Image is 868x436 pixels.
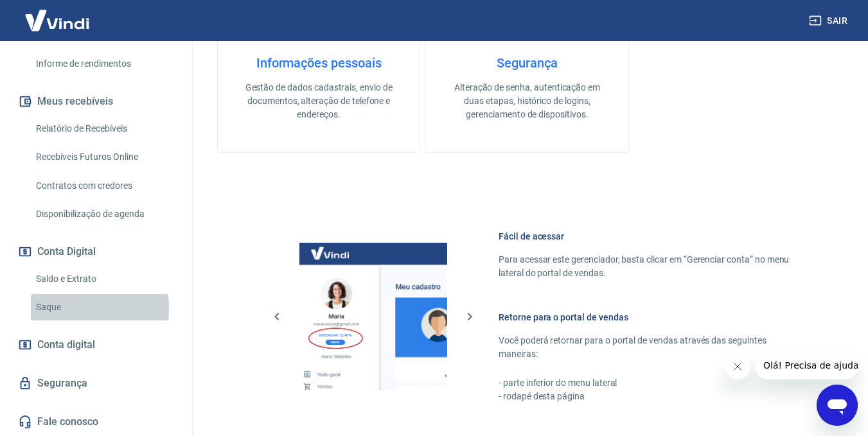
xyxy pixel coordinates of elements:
a: Fale conosco [15,408,177,436]
p: Você poderá retornar para o portal de vendas através das seguintes maneiras: [499,334,806,361]
button: Meus recebíveis [15,87,177,116]
a: Saque [31,294,177,320]
a: Relatório de Recebíveis [31,116,177,142]
p: Gestão de dados cadastrais, envio de documentos, alteração de telefone e endereços. [238,81,399,121]
a: Conta digital [15,331,177,359]
h6: Retorne para o portal de vendas [499,311,806,324]
a: Informe de rendimentos [31,51,177,77]
h4: Informações pessoais [238,55,399,71]
a: Disponibilização de agenda [31,201,177,227]
p: - rodapé desta página [499,390,806,403]
a: Recebíveis Futuros Online [31,144,177,170]
p: Para acessar este gerenciador, basta clicar em “Gerenciar conta” no menu lateral do portal de ven... [499,253,806,280]
img: Vindi [15,1,99,40]
p: - parte inferior do menu lateral [499,376,806,390]
img: Imagem da dashboard mostrando o botão de gerenciar conta na sidebar no lado esquerdo [299,243,447,390]
h4: Segurança [447,55,607,71]
iframe: Fechar mensagem [725,354,750,379]
a: Saldo e Extrato [31,266,177,292]
button: Conta Digital [15,238,177,266]
a: Segurança [15,369,177,397]
iframe: Mensagem da empresa [756,351,858,379]
a: Contratos com credores [31,173,177,199]
p: Alteração de senha, autenticação em duas etapas, histórico de logins, gerenciamento de dispositivos. [447,81,607,121]
h6: Fácil de acessar [499,230,806,243]
span: Conta digital [37,336,95,354]
span: Olá! Precisa de ajuda? [8,9,108,19]
button: Sair [806,9,853,33]
iframe: Botão para abrir a janela de mensagens [817,385,858,426]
